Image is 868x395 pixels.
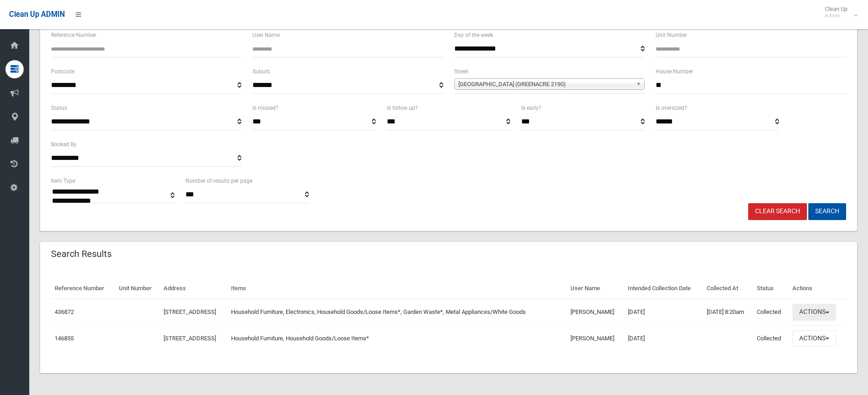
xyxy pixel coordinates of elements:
[624,325,703,351] td: [DATE]
[703,278,753,299] th: Collected At
[51,278,115,299] th: Reference Number
[51,176,75,186] label: Item Type
[820,5,857,19] span: Clean Up
[115,278,160,299] th: Unit Number
[55,308,74,315] a: 436872
[521,103,541,113] label: Is early?
[185,176,252,186] label: Number of results per page
[703,299,753,325] td: [DATE] 8:20am
[227,299,567,325] td: Household Furniture, Electronics, Household Goods/Loose Items*, Garden Waste*, Metal Appliances/W...
[387,103,418,113] label: Is follow up?
[656,30,687,40] label: Unit Number
[748,203,807,220] a: Clear Search
[753,278,789,299] th: Status
[656,67,693,77] label: House Number
[753,325,789,351] td: Collected
[252,30,280,40] label: User Name
[227,325,567,351] td: Household Furniture, Household Goods/Loose Items*
[9,10,65,19] span: Clean Up ADMIN
[252,67,270,77] label: Suburb
[792,330,836,347] button: Actions
[454,67,468,77] label: Street
[458,79,632,90] span: [GEOGRAPHIC_DATA] (GREENACRE 2190)
[160,278,227,299] th: Address
[624,299,703,325] td: [DATE]
[753,299,789,325] td: Collected
[51,67,74,77] label: Postcode
[656,103,687,113] label: Is oversized?
[808,203,846,220] button: Search
[164,335,216,342] a: [STREET_ADDRESS]
[792,304,836,321] button: Actions
[51,139,77,149] label: Booked By
[40,245,123,263] header: Search Results
[789,278,846,299] th: Actions
[51,30,96,40] label: Reference Number
[825,12,847,19] small: Admin
[164,308,216,315] a: [STREET_ADDRESS]
[567,299,624,325] td: [PERSON_NAME]
[252,103,278,113] label: Is missed?
[567,325,624,351] td: [PERSON_NAME]
[567,278,624,299] th: User Name
[55,335,74,342] a: 146855
[624,278,703,299] th: Intended Collection Date
[51,103,67,113] label: Status
[227,278,567,299] th: Items
[454,30,493,40] label: Day of the week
